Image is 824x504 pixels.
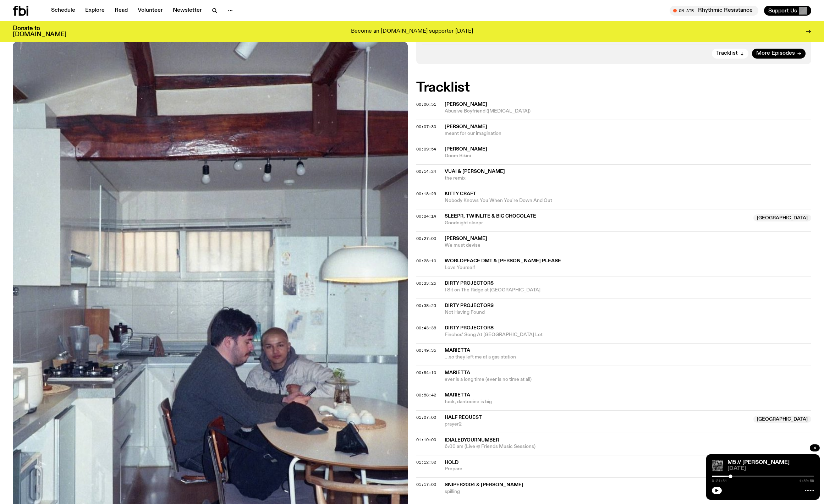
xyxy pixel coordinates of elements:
[712,479,727,483] span: 0:21:54
[445,175,811,182] span: the remix
[416,125,436,129] button: 00:07:30
[416,192,436,196] button: 00:18:29
[753,214,811,221] span: [GEOGRAPHIC_DATA]
[416,214,436,218] button: 00:24:14
[445,242,811,249] span: We must devise
[445,214,536,219] span: SLEEPR, twinlite & Big Chocolate
[416,258,436,264] span: 00:28:10
[677,8,755,13] span: Tune in live
[753,416,811,423] span: [GEOGRAPHIC_DATA]
[445,108,811,115] span: Abusive Boyfriend ([MEDICAL_DATA])
[445,124,487,129] span: [PERSON_NAME]
[416,169,436,174] span: 00:14:24
[752,49,806,59] a: More Episodes
[445,191,476,196] span: Kitty Craft
[445,197,811,204] span: Nobody Knows You When You're Down And Out
[416,483,436,487] button: 01:17:00
[416,236,436,241] span: 00:27:00
[416,371,436,375] button: 00:54:10
[445,399,811,405] span: fuck, dantooine is big
[416,460,436,464] button: 01:12:32
[712,49,748,59] button: Tracklist
[445,258,561,263] span: Worldpeace DMT & [PERSON_NAME] Please
[351,28,473,35] p: Become an [DOMAIN_NAME] supporter [DATE]
[416,438,436,442] button: 01:10:00
[445,488,811,495] span: spilling
[445,482,523,487] span: sniper2004 & [PERSON_NAME]
[416,393,436,397] button: 00:58:42
[445,220,749,226] span: Goodnight sleepr
[445,102,487,107] span: [PERSON_NAME]
[445,153,811,159] span: Doom Bikini
[416,124,436,130] span: 00:07:30
[445,325,494,330] span: Dirty Projectors
[416,459,436,465] span: 01:12:32
[416,281,436,285] button: 00:33:25
[416,191,436,197] span: 00:18:29
[416,213,436,219] span: 00:24:14
[445,147,487,152] span: [PERSON_NAME]
[445,236,487,241] span: [PERSON_NAME]
[416,392,436,398] span: 00:58:42
[445,354,811,361] span: ...so they left me at a gas station
[727,460,790,465] a: M5 // [PERSON_NAME]
[445,438,499,443] span: idialedyournumber
[445,264,811,271] span: Love Yourself
[416,103,436,106] button: 00:00:51
[416,326,436,330] button: 00:43:38
[445,460,458,465] span: hold
[445,332,811,338] span: Finches' Song At [GEOGRAPHIC_DATA] Lot
[47,6,79,16] a: Schedule
[445,466,811,472] span: Prepare
[416,347,436,353] span: 00:49:35
[416,304,436,308] button: 00:38:23
[416,482,436,487] span: 01:17:00
[445,309,811,316] span: Not Having Found
[416,349,436,352] button: 00:49:35
[110,6,132,16] a: Read
[416,170,436,174] button: 00:14:24
[445,376,811,383] span: ever is a long time (ever is no time at all)
[799,479,814,483] span: 1:59:59
[764,6,811,16] button: Support Us
[13,26,66,38] h3: Donate to [DOMAIN_NAME]
[445,281,494,286] span: Dirty Projectors
[445,370,470,375] span: Marietta
[416,370,436,376] span: 00:54:10
[445,287,811,294] span: I Sit on The Ridge at [GEOGRAPHIC_DATA]
[81,6,109,16] a: Explore
[416,102,436,107] span: 00:00:51
[768,7,797,14] span: Support Us
[727,466,814,471] span: [DATE]
[416,81,811,94] h2: Tracklist
[416,303,436,308] span: 00:38:23
[445,303,494,308] span: Dirty Projectors
[445,421,749,428] span: prayer2
[445,443,811,450] span: 6:00 am (Live @ Friends Music Sessions)
[416,237,436,241] button: 00:27:00
[445,169,505,174] span: Vuai & [PERSON_NAME]
[445,130,811,137] span: meant for our imagination
[416,147,436,151] button: 00:09:54
[716,51,738,56] span: Tracklist
[756,51,795,56] span: More Episodes
[169,6,206,16] a: Newsletter
[445,393,470,398] span: Marietta
[416,437,436,443] span: 01:10:00
[445,348,470,353] span: Marietta
[133,6,167,16] a: Volunteer
[416,325,436,331] span: 00:43:38
[416,416,436,420] button: 01:07:00
[670,6,758,16] button: On AirRhythmic Resistance
[416,415,436,420] span: 01:07:00
[416,280,436,286] span: 00:33:25
[416,259,436,263] button: 00:28:10
[445,415,482,420] span: half request
[416,146,436,152] span: 00:09:54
